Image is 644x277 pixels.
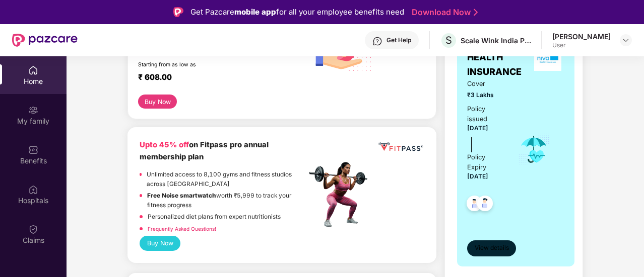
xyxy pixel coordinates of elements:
[140,140,189,149] b: Upto 45% off
[190,6,404,18] div: Get Pazcare for all your employee benefits need
[28,105,38,115] img: svg+xml;base64,PHN2ZyB3aWR0aD0iMjAiIGhlaWdodD0iMjAiIHZpZXdCb3g9IjAgMCAyMCAyMCIgZmlsbD0ibm9uZSIgeG...
[138,61,263,68] div: Starting from as low as
[475,243,509,253] span: View details
[467,125,488,132] span: [DATE]
[467,104,504,124] div: Policy issued
[445,34,452,46] span: S
[474,7,478,18] img: Stroke
[28,65,38,75] img: svg+xml;base64,PHN2ZyBpZD0iSG9tZSIgeG1sbnM9Imh0dHA6Ly93d3cudzMub3JnLzIwMDAvc3ZnIiB3aWR0aD0iMjAiIG...
[467,240,516,256] button: View details
[12,34,78,47] img: New Pazcare Logo
[147,192,216,199] strong: Free Noise smartwatch
[461,36,531,45] div: Scale Wink India Private Limited
[138,72,296,84] div: ₹ 608.00
[148,212,281,222] p: Personalized diet plans from expert nutritionists
[467,90,504,100] span: ₹3 Lakhs
[140,140,269,161] b: on Fitpass pro annual membership plan
[372,36,382,46] img: svg+xml;base64,PHN2ZyBpZD0iSGVscC0zMngzMiIgeG1sbnM9Imh0dHA6Ly93d3cudzMub3JnLzIwMDAvc3ZnIiB3aWR0aD...
[518,133,550,166] img: icon
[467,152,504,172] div: Policy Expiry
[28,145,38,155] img: svg+xml;base64,PHN2ZyBpZD0iQmVuZWZpdHMiIHhtbG5zPSJodHRwOi8vd3d3LnczLm9yZy8yMDAwL3N2ZyIgd2lkdGg9Ij...
[306,159,376,230] img: fpp.png
[173,7,183,17] img: Logo
[534,44,561,71] img: insurerLogo
[462,193,487,217] img: svg+xml;base64,PHN2ZyB4bWxucz0iaHR0cDovL3d3dy53My5vcmcvMjAwMC9zdmciIHdpZHRoPSI0OC45NDMiIGhlaWdodD...
[28,184,38,195] img: svg+xml;base64,PHN2ZyBpZD0iSG9zcGl0YWxzIiB4bWxucz0iaHR0cDovL3d3dy53My5vcmcvMjAwMC9zdmciIHdpZHRoPS...
[138,95,177,109] button: Buy Now
[622,36,630,44] img: svg+xml;base64,PHN2ZyBpZD0iRHJvcGRvd24tMzJ4MzIiIHhtbG5zPSJodHRwOi8vd3d3LnczLm9yZy8yMDAwL3N2ZyIgd2...
[467,173,488,180] span: [DATE]
[473,193,497,217] img: svg+xml;base64,PHN2ZyB4bWxucz0iaHR0cDovL3d3dy53My5vcmcvMjAwMC9zdmciIHdpZHRoPSI0OC45NDMiIGhlaWdodD...
[148,226,216,232] a: Frequently Asked Questions!
[412,7,475,18] a: Download Now
[552,32,611,41] div: [PERSON_NAME]
[28,224,38,234] img: svg+xml;base64,PHN2ZyBpZD0iQ2xhaW0iIHhtbG5zPSJodHRwOi8vd3d3LnczLm9yZy8yMDAwL3N2ZyIgd2lkdGg9IjIwIi...
[234,7,276,17] strong: mobile app
[147,170,306,189] p: Unlimited access to 8,100 gyms and fitness studios across [GEOGRAPHIC_DATA]
[552,41,611,49] div: User
[147,191,306,210] p: worth ₹5,999 to track your fitness progress
[377,139,424,154] img: fppp.png
[387,36,411,44] div: Get Help
[467,36,531,79] span: GROUP HEALTH INSURANCE
[467,79,504,89] span: Cover
[140,236,180,250] button: Buy Now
